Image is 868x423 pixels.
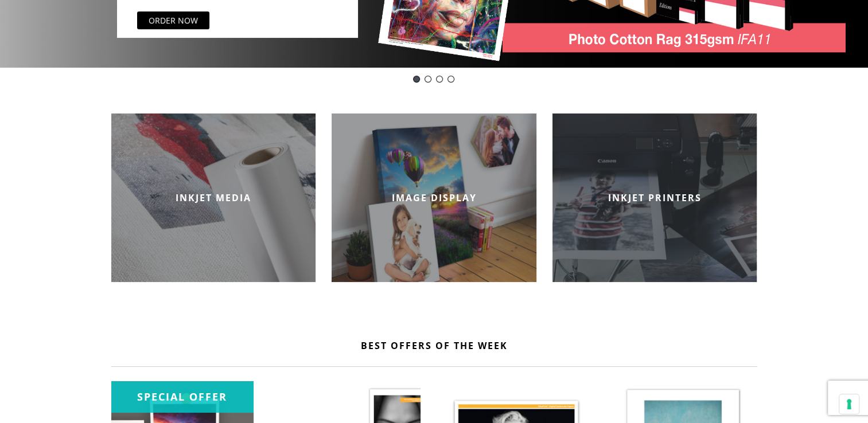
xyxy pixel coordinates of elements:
div: DOTWEEK- IFA39 [447,76,454,83]
h2: INKJET PRINTERS [552,191,757,204]
div: Choose slide to display. [411,73,457,85]
div: Innova-general [425,76,431,83]
h2: Best Offers Of The Week [111,339,757,352]
div: Special Offer [111,381,254,413]
button: Your consent preferences for tracking technologies [839,394,859,414]
div: ORDER NOW [149,14,198,26]
h2: INKJET MEDIA [111,191,316,204]
div: DOTD IFA11 [413,76,420,83]
div: pinch book [436,76,443,83]
a: ORDER NOW [137,11,209,29]
h2: IMAGE DISPLAY [332,191,536,204]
